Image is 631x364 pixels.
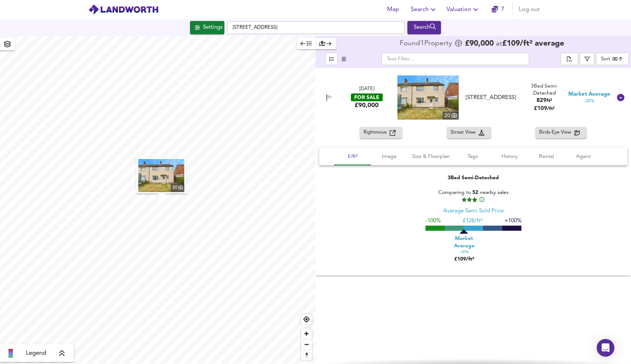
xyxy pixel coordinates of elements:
img: logo [88,4,159,15]
span: Market Average [446,235,483,250]
button: Valuation [444,2,483,17]
img: property thumbnail [138,159,185,192]
span: +100% [504,218,521,224]
button: Log out [516,2,543,17]
a: property thumbnail 20 [397,75,459,120]
div: 3 Bed Semi-Detached [522,83,566,97]
span: Rental [532,152,561,161]
span: 829 [537,98,546,103]
div: [DATE] [359,86,374,93]
button: Rightmove [360,127,402,138]
button: Zoom out [301,339,312,350]
button: property thumbnail 20 [137,158,186,194]
div: Sort [596,53,629,65]
div: Search [409,23,439,32]
button: 7 [486,2,510,17]
span: Image [375,152,403,161]
div: Comparing to nearby sales [425,189,521,203]
button: Find my location [301,314,312,325]
div: Dunster Road, Billingham, Stockton on Tees, TS23 2BA [460,94,522,102]
div: [STREET_ADDRESS] [463,94,519,102]
span: ft² [546,98,552,103]
button: Reset bearing to north [301,350,312,360]
span: £ 109 / ft² average [502,40,564,47]
div: 20 [171,184,185,192]
span: Zoom out [301,339,312,350]
span: Agent [569,152,597,161]
span: Birds-Eye View [539,128,574,137]
span: £ 109 [534,106,555,112]
div: FOR SALE [351,93,383,101]
button: Search [408,2,441,17]
span: Size & Floorplan [412,152,450,161]
div: Click to configure Search Settings [190,21,224,34]
span: -100% [425,218,441,224]
span: Legend [26,349,46,358]
span: £ 90,000 [465,40,494,47]
span: Street View [451,128,479,137]
div: Open Intercom Messenger [597,339,614,357]
button: Zoom in [301,328,312,339]
div: [DATE]FOR SALE£90,000 property thumbnail 20 [STREET_ADDRESS]3Bed Semi-Detached829ft²£109/ft² Mark... [315,68,631,127]
span: Tags [459,152,487,161]
span: £ 128/ft² [463,218,482,224]
span: 52 [472,190,478,195]
button: Map [381,2,405,17]
span: Map [384,4,402,15]
div: £90,000 [355,101,379,109]
a: 7 [492,4,504,15]
div: split button [561,53,578,65]
div: 20 [442,112,459,120]
span: / ft² [547,106,555,111]
span: £/ft² [338,152,366,161]
span: Search [411,4,438,15]
svg: Show Details [616,93,625,102]
button: Settings [190,21,224,34]
button: Birds-Eye View [535,127,587,138]
button: Search [407,21,441,34]
span: History [496,152,524,161]
span: -20% [584,98,594,105]
img: property thumbnail [397,75,459,120]
div: [DATE]FOR SALE£90,000 property thumbnail 20 [STREET_ADDRESS]3Bed Semi-Detached829ft²£109/ft² Mark... [315,127,631,276]
div: £109/ft² [446,234,483,263]
input: Enter a location... [227,21,404,34]
span: Rightmove [363,128,390,137]
span: at [496,40,502,47]
span: Market Average [568,91,610,98]
div: Found 1 Propert y [400,40,454,47]
a: property thumbnail 20 [138,159,185,192]
span: -20% [459,250,469,255]
div: Settings [203,23,223,32]
div: Average Semi Sold Price [443,207,504,215]
span: Valuation [446,4,480,15]
input: Text Filter... [382,53,529,65]
span: Log out [519,4,540,15]
div: 3 Bed Semi-Detached [448,174,499,181]
button: Street View [447,127,491,138]
div: Sort [601,56,610,63]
